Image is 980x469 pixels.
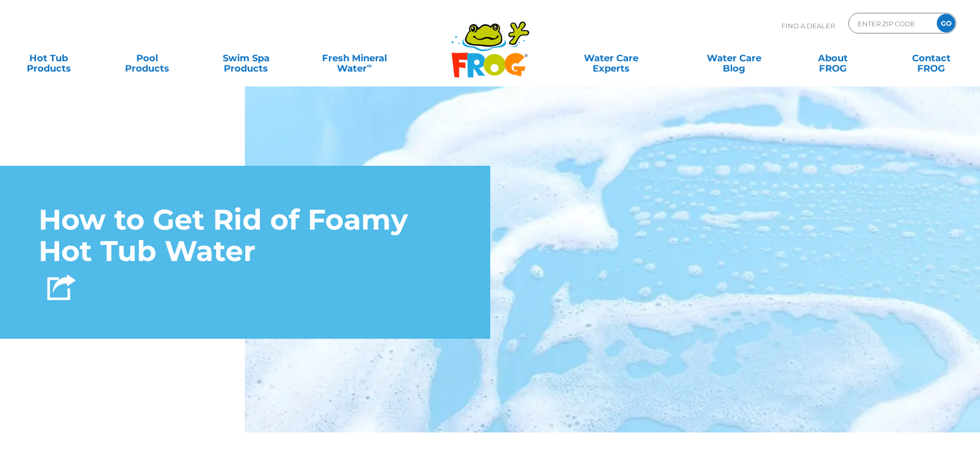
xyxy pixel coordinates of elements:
a: Hot TubProducts [10,48,87,68]
a: Fresh MineralWater∞ [306,48,402,68]
sup: ∞ [367,61,372,70]
h1: How to Get Rid of Foamy Hot Tub Water [39,204,452,267]
p: Find A Dealer [781,13,835,39]
a: PoolProducts [109,48,186,68]
a: ContactFROG [893,48,970,68]
a: Water CareBlog [696,48,772,68]
input: Zip Code Form [857,16,926,31]
a: Swim SpaProducts [208,48,284,68]
a: AboutFROG [794,48,871,68]
a: Water CareExperts [549,48,673,68]
img: Share [47,274,76,300]
input: GO [937,14,955,32]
